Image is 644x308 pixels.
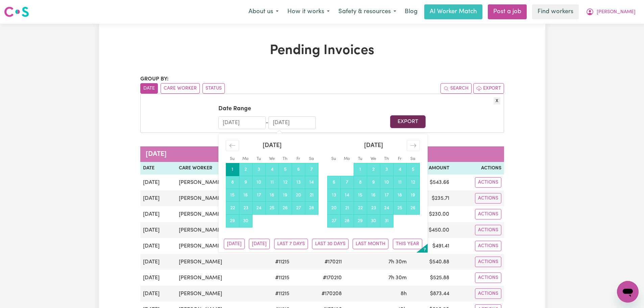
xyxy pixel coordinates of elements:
span: 7 hours 30 minutes [388,275,407,281]
td: [PERSON_NAME] [176,270,256,286]
td: Selected. Monday, July 14, 2025 [340,189,354,202]
td: # 11215 [256,254,292,270]
small: Tu [257,157,261,161]
td: Selected. Friday, June 27, 2025 [292,202,305,214]
div: Calendar [218,134,427,235]
button: sort invoices by date [140,83,158,94]
td: $ 540.88 [409,254,452,270]
button: Actions [475,273,501,283]
td: Selected. Thursday, July 31, 2025 [380,214,393,227]
td: [DATE] [140,286,176,302]
td: Selected. Sunday, July 20, 2025 [327,202,340,214]
td: Selected. Tuesday, June 17, 2025 [252,189,265,202]
td: Selected. Sunday, July 27, 2025 [327,214,340,227]
td: $ 450.00 [409,222,452,238]
a: AI Worker Match [424,4,482,19]
td: Selected. Wednesday, June 18, 2025 [265,189,279,202]
th: Care Worker [176,162,256,175]
input: Start Date [218,116,266,129]
span: 8 hours [401,291,407,297]
td: [DATE] [140,174,176,190]
td: [DATE] [140,222,176,238]
span: [PERSON_NAME] [597,8,636,16]
button: Export [390,115,426,128]
a: Careseekers logo [4,4,29,20]
td: Selected. Tuesday, July 1, 2025 [354,163,367,176]
td: Selected. Saturday, July 19, 2025 [406,189,420,202]
strong: [DATE] [364,143,383,149]
span: # 170208 [317,290,346,298]
div: - [266,119,268,127]
td: Selected. Thursday, June 26, 2025 [279,202,292,214]
h1: Pending Invoices [140,43,504,59]
small: Su [230,157,235,161]
td: Selected. Wednesday, July 16, 2025 [367,189,380,202]
td: [PERSON_NAME] [176,222,256,238]
td: $ 235.71 [409,190,452,206]
div: Move forward to switch to the next month. [407,140,420,151]
button: My Account [581,5,640,19]
span: Group by: [140,76,169,82]
td: Selected. Thursday, July 3, 2025 [380,163,393,176]
button: Actions [475,209,501,219]
button: How it works [283,5,334,19]
td: Selected. Monday, June 16, 2025 [239,189,252,202]
td: Selected. Sunday, June 8, 2025 [226,176,239,189]
td: $ 230.00 [409,206,452,222]
th: Date [140,162,176,175]
td: Selected. Saturday, July 5, 2025 [406,163,420,176]
td: Selected. Tuesday, July 15, 2025 [354,189,367,202]
button: Last Month [353,239,388,249]
td: [DATE] [140,270,176,286]
td: [DATE] [140,190,176,206]
td: [PERSON_NAME] [176,286,256,302]
button: Actions [475,241,501,251]
label: Date Range [218,104,251,113]
td: Selected. Saturday, June 28, 2025 [305,202,318,214]
td: Selected. Sunday, June 15, 2025 [226,189,239,202]
td: Selected. Monday, July 28, 2025 [340,214,354,227]
td: [DATE] [140,238,176,254]
td: $ 491.41 [409,238,452,254]
a: Post a job [488,4,527,19]
td: Selected. Monday, June 30, 2025 [239,214,252,227]
td: Selected. Thursday, June 19, 2025 [279,189,292,202]
button: X [494,97,500,104]
td: $ 525.88 [409,270,452,286]
td: Selected. Saturday, June 14, 2025 [305,176,318,189]
td: Selected. Thursday, June 12, 2025 [279,176,292,189]
td: Selected. Friday, June 13, 2025 [292,176,305,189]
span: # 170211 [320,258,346,266]
button: About us [244,5,283,19]
img: Careseekers logo [4,6,29,18]
td: Selected. Wednesday, June 4, 2025 [265,163,279,176]
a: Find workers [532,4,579,19]
input: End Date [268,116,316,129]
td: Selected. Monday, July 21, 2025 [340,202,354,214]
td: [DATE] [140,254,176,270]
td: [PERSON_NAME] [176,238,256,254]
td: Selected. Sunday, July 6, 2025 [327,176,340,189]
td: Selected. Wednesday, June 11, 2025 [265,176,279,189]
small: We [269,157,275,161]
td: Selected as start date. Sunday, June 1, 2025 [226,163,239,176]
td: Selected. Saturday, July 12, 2025 [406,176,420,189]
td: Selected. Friday, July 18, 2025 [393,189,406,202]
td: [PERSON_NAME] [176,174,256,190]
small: Sa [309,157,314,161]
td: Selected. Tuesday, July 22, 2025 [354,202,367,214]
td: Selected. Friday, June 20, 2025 [292,189,305,202]
td: Selected. Friday, June 6, 2025 [292,163,305,176]
strong: [DATE] [263,143,282,149]
span: 7 hours 30 minutes [388,259,407,265]
td: Selected. Friday, July 4, 2025 [393,163,406,176]
button: This Year [393,239,422,249]
small: Th [384,157,389,161]
small: Su [331,157,336,161]
td: Selected. Tuesday, June 10, 2025 [252,176,265,189]
button: [DATE] [249,239,270,249]
button: sort invoices by paid status [202,83,225,94]
button: Safety & resources [334,5,401,19]
td: Selected. Sunday, June 22, 2025 [226,202,239,214]
td: Selected. Sunday, July 13, 2025 [327,189,340,202]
